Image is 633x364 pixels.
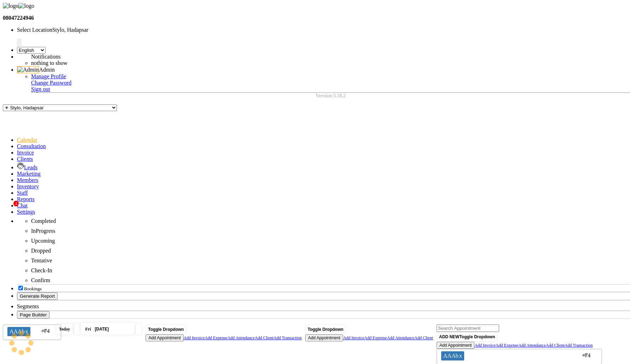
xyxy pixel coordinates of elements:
button: Toggle Dropdown [306,325,345,334]
span: Toggle Dropdown [459,334,495,339]
span: Tentative [31,257,52,263]
span: Bookings [24,286,42,291]
span: Leads [24,164,37,170]
span: ADD NEW [439,334,459,339]
span: Dropped [31,248,51,254]
a: Change Password [31,80,71,86]
a: Add Invoice [474,343,496,348]
a: Add Expense [205,335,227,340]
span: Toggle Dropdown [308,327,343,332]
a: Add Invoice [184,335,205,340]
button: Page Builder [17,311,49,318]
a: Leads [17,164,37,170]
div: Version:3.18.2 [31,93,630,99]
a: Add Attendance [387,335,414,340]
a: Manage Profile [31,73,66,79]
a: Add Invoice [343,335,364,340]
img: Admin [17,66,39,73]
span: Upcoming [31,238,55,244]
a: Staff [17,190,28,196]
li: nothing to show [31,60,208,66]
button: Toggle Dropdown [146,325,185,334]
a: Reports [17,196,35,202]
a: Add Expense [364,335,387,340]
a: Sign out [31,86,50,92]
span: Chat [17,202,28,208]
span: Confirm [31,277,50,283]
a: Clients [17,156,33,162]
span: InProgress [31,228,55,234]
span: Completed [31,218,56,224]
button: ADD NEWToggle Dropdown [437,333,497,341]
span: Fri [83,327,93,332]
span: AAAb [443,353,459,359]
a: Add Client [546,343,564,348]
span: Toggle Dropdown [148,327,184,332]
a: Invoice [17,150,34,156]
a: Add Expense [496,343,518,348]
a: Calendar [17,137,37,143]
a: 4Chat [17,202,28,208]
img: logo [18,3,34,9]
button: Add Appointment [305,334,343,341]
a: Inventory [17,183,39,189]
a: x [459,353,462,359]
span: 4 [13,201,19,206]
button: Add Appointment [437,342,474,349]
span: Admin [39,67,54,73]
input: 2025-10-03 [93,324,132,334]
a: Add Client [255,335,273,340]
a: Marketing [17,171,41,177]
a: Add Attendance [518,343,546,348]
span: AAAb [10,328,25,334]
button: Add Appointment [146,334,183,341]
a: Add Client [414,335,433,340]
a: Add Attendance [227,335,255,340]
span: Today [56,324,73,334]
span: Segments [17,303,39,309]
a: Add Transaction [564,343,593,348]
a: Members [17,177,38,183]
a: Add Transaction [273,335,302,340]
button: Generate Report [17,292,58,300]
img: logo [3,3,18,9]
input: Search Appointment [437,324,499,332]
div: Notifications [31,54,208,60]
span: Check-In [31,267,52,273]
a: Settings [17,209,35,215]
b: 08047224946 [3,15,34,21]
a: x [25,328,28,334]
a: Consultation [17,143,46,149]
